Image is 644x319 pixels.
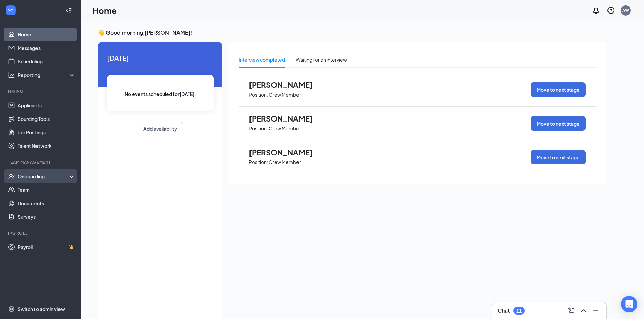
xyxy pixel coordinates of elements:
svg: Settings [8,305,15,312]
span: No events scheduled for [DATE] . [125,90,196,98]
div: Waiting for an interview [296,56,347,63]
a: Team [18,183,75,196]
div: 11 [516,308,522,314]
span: [PERSON_NAME] [249,114,323,123]
div: Interview completed [239,56,285,63]
button: ChevronUp [578,305,589,316]
a: PayrollCrown [18,240,75,254]
a: Talent Network [18,139,75,153]
p: Position: [249,91,268,98]
div: Open Intercom Messenger [621,296,637,312]
svg: ChevronUp [579,307,588,315]
div: Hiring [8,88,74,94]
a: Job Postings [18,126,75,139]
span: [PERSON_NAME] [249,80,323,89]
svg: Analysis [8,72,15,78]
div: Onboarding [18,173,70,180]
svg: ComposeMessage [567,307,575,315]
a: Sourcing Tools [18,112,75,126]
a: Messages [18,41,75,55]
svg: UserCheck [8,173,15,180]
button: ComposeMessage [566,305,577,316]
button: Add availability [138,122,183,135]
a: Scheduling [18,55,75,68]
div: Team Management [8,159,74,165]
svg: Collapse [65,7,72,14]
button: Minimize [590,305,601,316]
a: Home [18,28,75,41]
div: Switch to admin view [18,305,65,312]
h3: Chat [498,307,510,314]
svg: Minimize [592,307,600,315]
button: Move to next stage [531,82,586,97]
div: Reporting [18,72,76,78]
svg: QuestionInfo [607,6,615,15]
h3: 👋 Good morning, [PERSON_NAME] ! [98,29,606,36]
div: Payroll [8,230,74,236]
button: Move to next stage [531,116,586,131]
a: Documents [18,196,75,210]
p: Position: [249,159,268,165]
p: Crew Member [269,159,301,165]
a: Applicants [18,99,75,112]
svg: Notifications [592,6,600,15]
span: [PERSON_NAME] [249,148,323,157]
p: Position: [249,125,268,132]
svg: WorkstreamLogo [7,7,14,14]
p: Crew Member [269,125,301,132]
p: Crew Member [269,91,301,98]
a: Surveys [18,210,75,223]
button: Move to next stage [531,150,586,164]
h1: Home [93,5,117,16]
span: [DATE] [107,53,214,63]
div: AW [622,7,629,13]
